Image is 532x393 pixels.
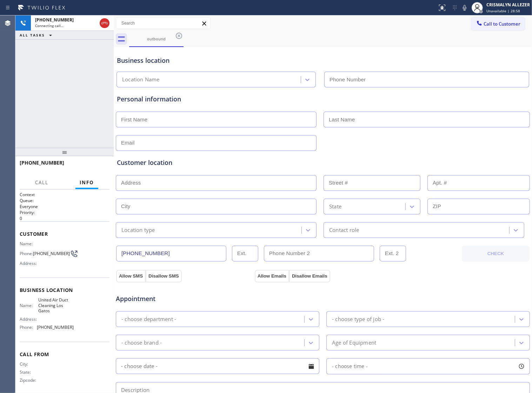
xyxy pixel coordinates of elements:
span: Appointment [116,294,253,304]
span: City: [20,361,38,367]
input: Ext. [232,246,258,261]
span: [PHONE_NUMBER] [33,251,70,256]
input: ZIP [427,199,530,214]
button: Call [31,176,53,189]
span: Call [35,179,48,186]
span: Phone: [20,251,33,256]
div: - choose type of job - [332,315,384,323]
div: Age of Equipment [332,339,376,347]
div: Business location [117,56,529,65]
input: Email [116,135,317,151]
input: Ext. 2 [380,246,406,261]
button: Disallow SMS [146,270,182,282]
span: Connecting call… [35,23,64,28]
input: - choose date - [116,358,319,374]
input: Search [116,18,210,29]
div: - choose department - [121,315,176,323]
div: outbound [130,36,183,41]
p: 0 [20,215,109,221]
span: Unavailable | 28:58 [486,8,520,13]
span: State: [20,369,38,375]
input: City [116,199,317,214]
div: Location type [121,226,155,234]
span: Zipcode: [20,378,38,383]
input: Last Name [324,112,530,127]
span: Call to Customer [484,21,520,27]
span: Phone: [20,325,37,330]
div: Customer location [117,158,529,167]
span: Name: [20,303,38,308]
h1: Context [20,192,109,198]
span: - choose time - [332,363,368,369]
span: Info [80,179,94,186]
div: Contact role [329,226,359,234]
span: Name: [20,241,38,246]
h2: Queue: [20,198,109,204]
input: Phone Number 2 [264,246,374,261]
div: Personal information [117,94,529,104]
span: Business location [20,287,109,293]
input: Phone Number [116,246,226,261]
button: ALL TASKS [15,31,59,39]
span: Customer [20,231,109,237]
input: Phone Number [324,72,529,87]
div: CRISMALYN ALLEZER [486,2,530,8]
button: Allow Emails [255,270,289,282]
button: Hang up [100,18,109,28]
span: United Air Duct Cleaning Los Gatos [38,297,73,313]
h2: Priority: [20,209,109,215]
input: Street # [324,175,420,191]
span: Address: [20,317,38,322]
input: First Name [116,112,317,127]
span: [PHONE_NUMBER] [35,17,74,23]
button: Allow SMS [116,270,146,282]
input: Apt. # [427,175,530,191]
div: - choose brand - [121,339,162,347]
button: CHECK [462,246,530,262]
span: [PHONE_NUMBER] [20,159,64,166]
button: Call to Customer [471,17,525,31]
div: State [329,202,341,211]
button: Disallow Emails [289,270,330,282]
span: Call From [20,351,109,358]
span: ALL TASKS [20,33,45,38]
input: Address [116,175,317,191]
button: Mute [460,3,470,13]
span: [PHONE_NUMBER] [37,325,74,330]
div: Location Name [122,76,160,84]
span: Address: [20,261,38,266]
button: Info [75,176,98,189]
p: Everyone [20,204,109,209]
